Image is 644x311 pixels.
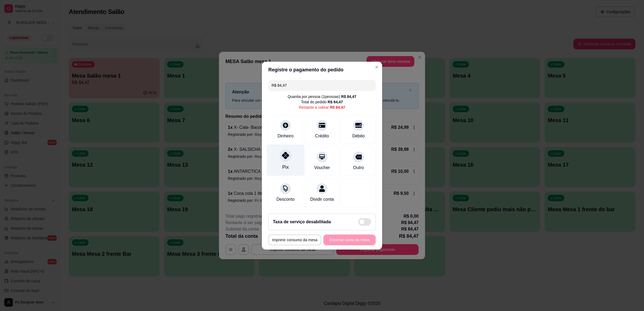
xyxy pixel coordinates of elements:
[277,133,294,139] div: Dinheiro
[352,133,365,139] div: Débito
[328,99,343,105] div: R$ 84,47
[268,235,321,245] button: Imprimir consumo da mesa
[282,164,289,171] div: Pix
[273,219,331,225] h2: Taxa de serviço desabilitada
[330,105,345,110] div: R$ 84,47
[353,164,364,171] div: Outro
[314,164,330,171] div: Voucher
[301,99,343,105] div: Total do pedido
[315,133,329,139] div: Crédito
[276,196,295,203] div: Desconto
[372,63,381,71] button: Close
[341,94,356,99] div: R$ 84,47
[272,80,372,91] input: Ex.: hambúrguer de cordeiro
[310,196,334,203] div: Dividir conta
[288,94,356,99] div: Quantia por pessoa ( 1 pessoas)
[299,105,345,110] div: Restante a cobrar
[262,62,382,78] header: Registre o pagamento do pedido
